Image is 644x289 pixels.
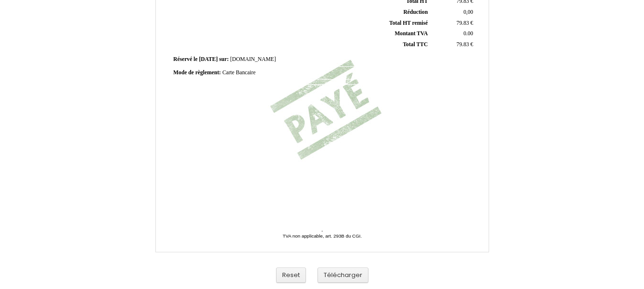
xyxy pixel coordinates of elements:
span: 0,00 [463,9,473,15]
span: 79.83 [457,41,469,48]
button: Reset [276,268,306,283]
span: Total TTC [403,41,428,48]
span: 0.00 [463,30,473,37]
span: Mode de règlement: [174,70,221,76]
span: - [321,228,323,233]
button: Télécharger [317,268,368,283]
span: Montant TVA [395,30,428,37]
span: Réservé le [174,56,198,62]
span: Réduction [403,9,428,15]
span: [DOMAIN_NAME] [230,56,276,62]
td: € [429,18,475,29]
span: Total HT remisé [389,20,428,26]
span: [DATE] [199,56,217,62]
span: 79.83 [457,20,469,26]
td: € [429,40,475,50]
span: sur: [219,56,229,62]
span: TVA non applicable, art. 293B du CGI. [283,233,362,239]
span: Carte Bancaire [222,70,256,76]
